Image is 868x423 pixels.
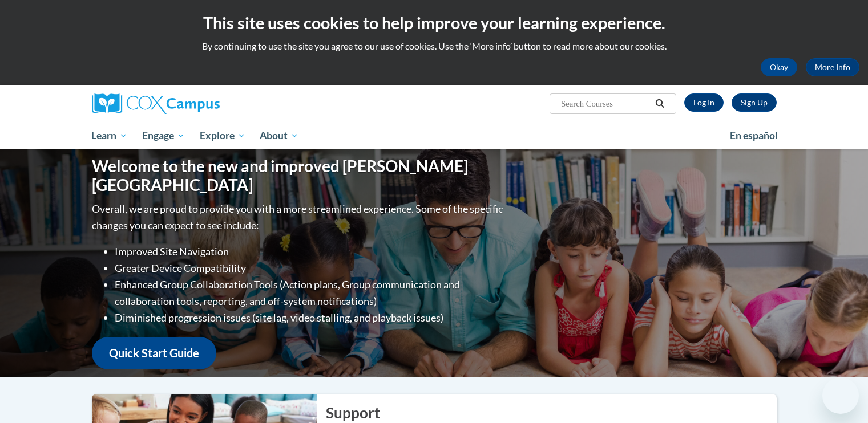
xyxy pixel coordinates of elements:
span: About [260,129,298,143]
a: Quick Start Guide [92,337,216,369]
a: Register [732,93,777,112]
button: Search [651,97,668,111]
a: Log In [684,93,724,112]
p: By continuing to use the site you agree to our use of cookies. Use the ‘More info’ button to read... [9,40,859,52]
a: About [252,123,306,149]
li: Greater Device Compatibility [115,260,506,276]
span: Engage [142,129,185,143]
iframe: Button to launch messaging window [822,377,859,414]
img: Cox Campus [92,93,220,114]
a: Explore [192,123,253,149]
input: Search Courses [560,97,651,111]
span: Learn [91,129,127,143]
h2: This site uses cookies to help improve your learning experience. [9,11,859,34]
a: More Info [806,58,859,76]
div: Main menu [75,123,794,149]
button: Okay [761,58,797,76]
span: Explore [200,129,245,143]
h1: Welcome to the new and improved [PERSON_NAME][GEOGRAPHIC_DATA] [92,157,506,195]
li: Improved Site Navigation [115,243,506,260]
a: Cox Campus [92,93,309,114]
span: En español [730,129,778,141]
li: Enhanced Group Collaboration Tools (Action plans, Group communication and collaboration tools, re... [115,276,506,310]
a: Engage [135,123,192,149]
a: Learn [84,123,135,149]
h2: Support [326,402,777,423]
li: Diminished progression issues (site lag, video stalling, and playback issues) [115,310,506,326]
a: En español [722,124,785,148]
p: Overall, we are proud to provide you with a more streamlined experience. Some of the specific cha... [92,201,506,234]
